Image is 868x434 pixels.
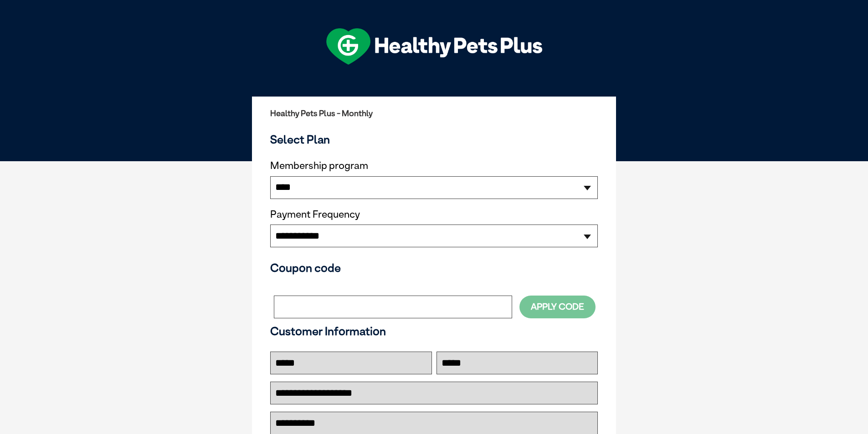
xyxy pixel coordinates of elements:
label: Payment Frequency [270,209,360,220]
img: hpp-logo-landscape-green-white.png [326,28,542,65]
h3: Customer Information [270,324,598,338]
h3: Coupon code [270,261,598,275]
label: Membership program [270,160,598,172]
h3: Select Plan [270,133,598,146]
button: Apply Code [519,296,596,318]
h2: Healthy Pets Plus - Monthly [270,109,598,118]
